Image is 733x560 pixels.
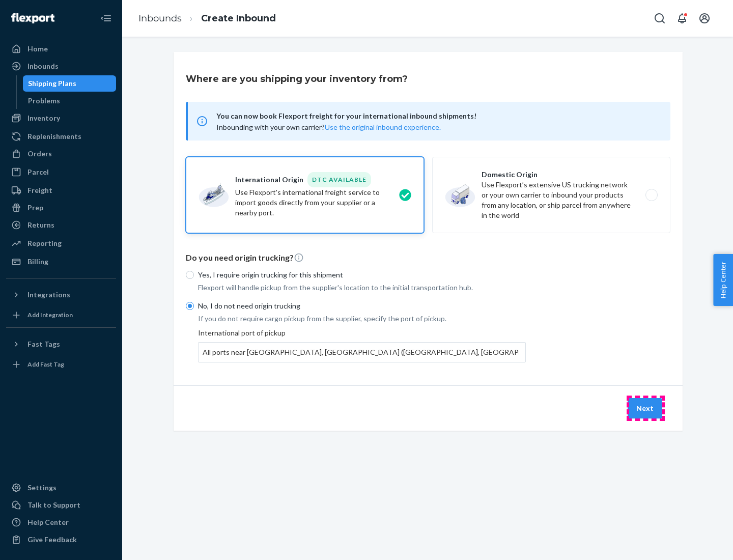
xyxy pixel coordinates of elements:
[6,164,116,180] a: Parcel
[186,252,670,264] p: Do you need origin trucking?
[6,287,116,303] button: Integrations
[628,398,662,418] button: Next
[27,167,49,177] div: Parcel
[694,8,715,29] button: Open account menu
[27,113,60,123] div: Inventory
[27,131,81,142] div: Replenishments
[6,531,116,548] button: Give Feedback
[198,314,526,324] p: If you do not require cargo pickup from the supplier, specify the port of pickup.
[325,122,441,132] button: Use the original inbound experience.
[96,8,116,29] button: Close Navigation
[23,75,117,92] a: Shipping Plans
[27,483,57,493] div: Settings
[186,72,408,86] h3: Where are you shipping your inventory from?
[6,235,116,251] a: Reporting
[198,328,526,362] div: International port of pickup
[27,360,64,369] div: Add Fast Tag
[201,13,276,24] a: Create Inbound
[27,185,52,195] div: Freight
[6,182,116,199] a: Freight
[186,271,194,279] input: Yes, I require origin trucking for this shipment
[6,200,116,216] a: Prep
[27,257,48,267] div: Billing
[28,78,76,89] div: Shipping Plans
[198,301,526,311] p: No, I do not need origin trucking
[27,220,54,230] div: Returns
[186,302,194,310] input: No, I do not need origin trucking
[6,356,116,373] a: Add Fast Tag
[6,336,116,352] button: Fast Tags
[27,44,48,54] div: Home
[6,497,116,513] a: Talk to Support
[28,96,60,106] div: Problems
[6,254,116,270] a: Billing
[198,283,526,293] p: Flexport will handle pickup from the supplier's location to the initial transportation hub.
[6,217,116,233] a: Returns
[672,8,692,29] button: Open notifications
[27,61,59,71] div: Inbounds
[6,110,116,126] a: Inventory
[713,254,733,306] button: Help Center
[6,58,116,74] a: Inbounds
[650,8,670,29] button: Open Search Box
[138,13,182,24] a: Inbounds
[130,4,284,34] ol: breadcrumbs
[27,517,69,527] div: Help Center
[6,41,116,57] a: Home
[6,146,116,162] a: Orders
[27,203,43,213] div: Prep
[11,13,54,23] img: Flexport logo
[27,311,73,319] div: Add Integration
[216,110,658,122] span: You can now book Flexport freight for your international inbound shipments!
[27,500,80,510] div: Talk to Support
[27,535,77,545] div: Give Feedback
[23,93,117,109] a: Problems
[216,123,441,131] span: Inbounding with your own carrier?
[6,307,116,323] a: Add Integration
[6,480,116,496] a: Settings
[27,290,70,300] div: Integrations
[6,128,116,145] a: Replenishments
[27,149,52,159] div: Orders
[27,238,62,248] div: Reporting
[27,339,60,349] div: Fast Tags
[6,514,116,530] a: Help Center
[198,270,526,280] p: Yes, I require origin trucking for this shipment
